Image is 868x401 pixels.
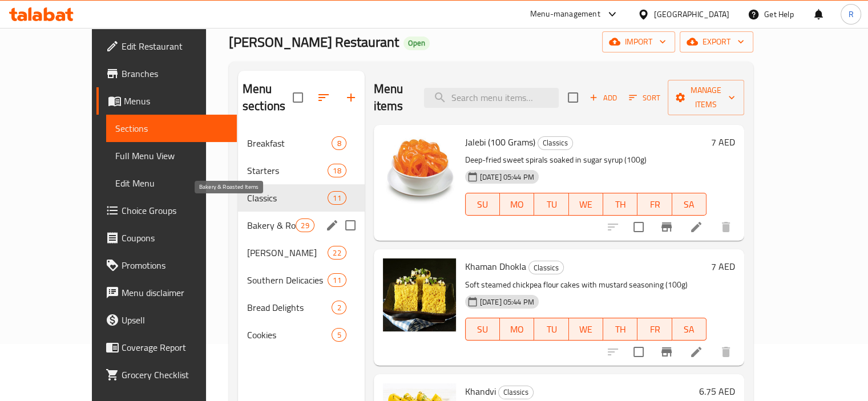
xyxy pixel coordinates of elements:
[96,33,237,60] a: Edit Restaurant
[328,164,346,177] div: items
[608,196,633,213] span: TH
[603,318,637,341] button: TH
[668,80,744,115] button: Manage items
[470,196,495,213] span: SU
[238,129,365,157] div: Breakfast8
[106,169,237,197] a: Edit Menu
[328,246,346,260] div: items
[310,84,337,111] span: Sort sections
[712,213,740,241] button: delete
[238,212,365,239] div: Bakery & Roasted Items29edit
[711,134,735,150] h6: 7 AED
[569,318,603,341] button: WE
[332,330,345,341] span: 5
[672,318,706,341] button: SA
[122,258,228,272] span: Promotions
[569,193,603,216] button: WE
[332,301,346,314] div: items
[689,220,703,234] a: Edit menu item
[539,196,564,213] span: TU
[96,306,237,334] a: Upsell
[637,318,672,341] button: FR
[465,318,500,341] button: SU
[238,125,365,353] nav: Menu sections
[848,8,853,21] span: R
[122,231,228,245] span: Coupons
[286,86,310,110] span: Select all sections
[500,193,534,216] button: MO
[238,184,365,212] div: Classics11
[229,29,399,55] span: [PERSON_NAME] Restaurant
[611,35,666,49] span: import
[238,321,365,349] div: Cookies5
[603,193,637,216] button: TH
[637,193,672,216] button: FR
[247,246,328,260] div: Tawa Bahar
[328,193,345,204] span: 11
[504,321,530,338] span: MO
[96,361,237,388] a: Grocery Checklist
[530,7,600,21] div: Menu-management
[677,321,702,338] span: SA
[499,386,533,399] span: Classics
[247,136,332,150] span: Breakfast
[124,94,228,108] span: Menus
[653,213,680,241] button: Branch-specific-item
[247,301,332,314] span: Bread Delights
[465,193,500,216] button: SU
[328,273,346,287] div: items
[608,321,633,338] span: TH
[122,313,228,327] span: Upsell
[96,87,237,115] a: Menus
[642,321,667,338] span: FR
[383,258,456,331] img: Khaman Dhokla
[689,35,744,49] span: export
[585,89,621,107] span: Add item
[465,383,496,400] span: Khandvi
[96,197,237,224] a: Choice Groups
[238,239,365,266] div: [PERSON_NAME]22
[122,204,228,217] span: Choice Groups
[470,321,495,338] span: SU
[500,318,534,341] button: MO
[538,136,572,149] span: Classics
[528,261,564,274] div: Classics
[328,165,345,176] span: 18
[672,193,706,216] button: SA
[642,196,667,213] span: FR
[247,328,332,342] span: Cookies
[585,89,621,107] button: Add
[247,191,328,205] span: Classics
[296,218,314,232] div: items
[328,191,346,205] div: items
[465,278,706,292] p: Soft steamed chickpea flour cakes with mustard seasoning (100g)
[711,258,735,274] h6: 7 AED
[680,31,753,52] button: export
[122,368,228,382] span: Grocery Checklist
[529,261,563,274] span: Classics
[122,341,228,354] span: Coverage Report
[247,246,328,260] span: [PERSON_NAME]
[574,196,599,213] span: WE
[96,252,237,279] a: Promotions
[247,164,328,177] div: Starters
[677,83,735,112] span: Manage items
[475,297,539,307] span: [DATE] 05:44 PM
[324,217,341,234] button: edit
[247,273,328,287] div: Southern Delicacies
[247,218,296,232] span: Bakery & Roasted Items
[602,31,675,52] button: import
[122,39,228,53] span: Edit Restaurant
[539,321,564,338] span: TU
[332,328,346,342] div: items
[534,193,568,216] button: TU
[654,8,729,21] div: [GEOGRAPHIC_DATA]
[115,149,228,163] span: Full Menu View
[699,383,735,399] h6: 6.75 AED
[96,60,237,87] a: Branches
[689,345,703,359] a: Edit menu item
[374,80,410,115] h2: Menu items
